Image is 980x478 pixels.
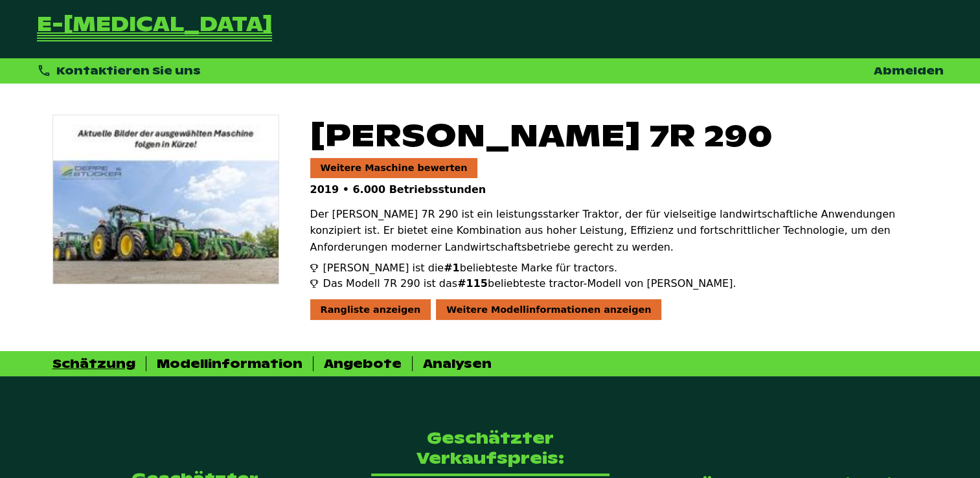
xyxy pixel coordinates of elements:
[37,63,201,78] div: Kontaktieren Sie uns
[53,115,279,284] img: John Deere 7R 290
[52,356,135,371] div: Schätzung
[874,64,944,78] a: Abmelden
[310,299,431,320] div: Rangliste anzeigen
[56,64,201,78] span: Kontaktieren Sie uns
[37,16,272,43] a: Zurück zur Startseite
[444,262,460,274] span: #1
[310,206,928,256] p: Der [PERSON_NAME] 7R 290 ist ein leistungsstarker Traktor, der für vielseitige landwirtschaftlich...
[457,277,488,290] span: #115
[310,115,773,155] span: [PERSON_NAME] 7R 290
[323,276,736,291] span: Das Modell 7R 290 ist das beliebteste tractor-Modell von [PERSON_NAME].
[157,356,302,371] div: Modellinformation
[436,299,661,320] div: Weitere Modellinformationen anzeigen
[423,356,492,371] div: Analysen
[323,260,617,276] span: [PERSON_NAME] ist die beliebteste Marke für tractors.
[371,428,610,468] p: Geschätzter Verkaufspreis:
[310,183,928,196] p: 2019 • 6.000 Betriebsstunden
[310,158,478,177] a: Weitere Maschine bewerten
[324,356,402,371] div: Angebote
